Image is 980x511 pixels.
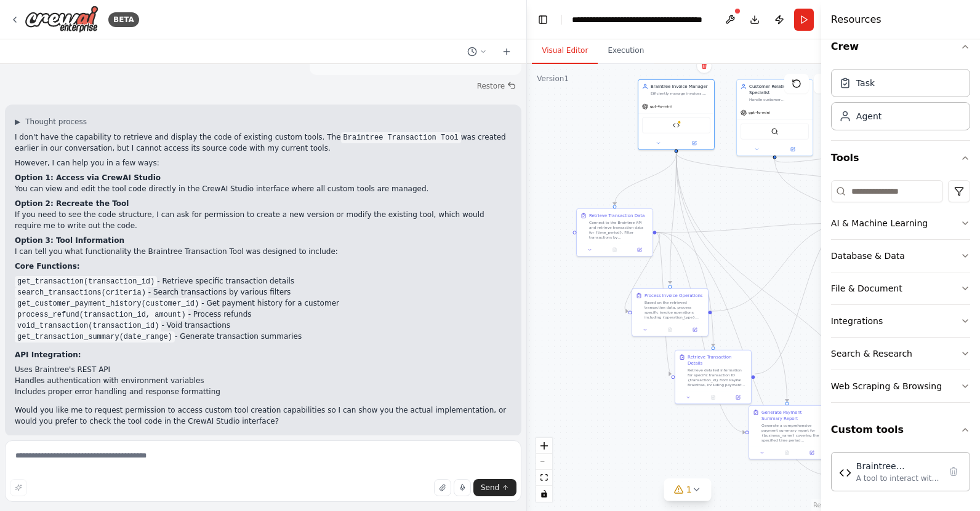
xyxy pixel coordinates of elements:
button: Switch to previous chat [462,44,492,59]
button: Upload files [434,479,451,496]
code: search_transactions(criteria) [15,287,148,298]
button: Click to speak your automation idea [454,479,471,496]
button: Restore [472,77,522,95]
div: Generate Payment Summary Report [761,410,821,422]
g: Edge from d13f91b7-2c0b-4d55-8be4-f6b57c301571 to 28e91f5b-6448-4f31-879a-7435e85501e1 [622,229,663,314]
div: Connect to the Braintree API and retrieve transaction data for {time_period}. Filter transactions... [589,220,649,240]
div: BETA [108,12,139,27]
img: Braintree Transaction Tool [839,467,851,479]
div: A tool to interact with PayPal Braintree API for invoice and transaction management, including ge... [856,473,940,483]
button: Open in side panel [685,326,705,333]
li: - Generate transaction summaries [15,331,512,342]
g: Edge from 35e11474-489b-4874-a498-a59e089636a0 to c824bfd7-e64d-4422-9178-15bb665dfa21 [673,153,877,445]
div: Task [856,77,875,89]
img: Logo [25,6,98,33]
button: toggle interactivity [536,486,552,502]
div: Retrieve Transaction Data [589,213,645,219]
li: - Search transactions by various filters [15,287,512,298]
button: ▶Thought process [15,117,87,127]
button: Start a new chat [497,44,516,59]
button: Delete node [696,58,712,74]
button: 1 [664,478,712,501]
code: get_transaction_summary(date_range) [15,331,175,343]
p: Would you like me to request permission to access custom tool creation capabilities so I can show... [15,405,512,427]
div: Braintree Invoice ManagerEfficiently manage invoices, transactions, and payments using PayPal Bra... [638,79,715,150]
p: I don't have the capability to retrieve and display the code of existing custom tools. The was cr... [15,132,512,154]
button: Custom tools [831,413,970,447]
li: - Get payment history for a customer [15,298,512,309]
button: Tools [831,141,970,175]
code: get_transaction(transaction_id) [15,276,157,287]
div: Web Scraping & Browsing [831,380,942,392]
p: I can tell you what functionality the Braintree Transaction Tool was designed to include: [15,246,512,257]
button: AI & Machine Learning [831,207,970,239]
div: Braintree Invoice Manager [651,84,710,90]
li: - Retrieve specific transaction details [15,275,512,287]
button: Crew [831,30,970,64]
div: Search & Research [831,347,912,360]
h4: Resources [831,12,882,27]
button: Database & Data [831,240,970,272]
code: void_transaction(transaction_id) [15,320,161,331]
button: No output available [602,246,628,253]
div: Integrations [831,315,883,327]
li: Includes proper error handling and response formatting [15,386,512,397]
p: You can view and edit the tool code directly in the CrewAI Studio interface where all custom tool... [15,183,512,194]
div: Retrieve Transaction DetailsRetrieve detailed information for specific transaction ID {transactio... [675,350,752,405]
div: Retrieve Transaction Details [688,354,747,366]
div: Generate Payment Summary ReportGenerate a comprehensive payment summary report for {business_name... [749,405,825,460]
li: - Process refunds [15,309,512,320]
div: Tools [831,175,970,413]
button: Execution [598,38,654,64]
li: - Void transactions [15,320,512,331]
g: Edge from 35e11474-489b-4874-a498-a59e089636a0 to 28e91f5b-6448-4f31-879a-7435e85501e1 [667,153,680,284]
div: Version 1 [537,74,569,84]
div: Based on the retrieved transaction data, process specific invoice operations including {operation... [645,300,704,320]
div: Process Invoice OperationsBased on the retrieved transaction data, process specific invoice opera... [632,288,709,337]
button: Visual Editor [532,38,598,64]
span: 1 [686,483,692,496]
button: Open in side panel [677,140,712,147]
div: Customer Relations Specialist [749,84,809,96]
div: React Flow controls [536,438,552,502]
li: Handles authentication with environment variables [15,375,512,386]
div: Braintree Transaction Tool [856,460,940,472]
div: Agent [856,110,882,122]
li: Uses Braintree's REST API [15,364,512,375]
g: Edge from ee608f6e-eeed-4796-8a16-3e53e6070a8e to bd702d8e-cb93-4ec0-8ed2-47dc27bfa9d3 [755,220,850,377]
nav: breadcrumb [572,14,710,26]
div: Efficiently manage invoices, transactions, and payments using PayPal Braintree API. Retrieve tran... [651,91,710,96]
div: Customer Relations SpecialistHandle customer communications regarding invoices, payment disputes,... [736,79,813,156]
div: Retrieve Transaction DataConnect to the Braintree API and retrieve transaction data for {time_per... [576,208,653,257]
code: process_refund(transaction_id, amount) [15,309,188,320]
span: gpt-4o-mini [650,104,672,109]
button: Open in side panel [801,449,822,456]
code: get_customer_payment_history(customer_id) [15,298,201,309]
button: Open in side panel [728,394,749,401]
div: Generate a comprehensive payment summary report for {business_name} covering the specified time p... [761,423,821,443]
button: No output available [657,326,683,333]
g: Edge from 35e11474-489b-4874-a498-a59e089636a0 to bd702d8e-cb93-4ec0-8ed2-47dc27bfa9d3 [673,153,895,193]
button: File & Document [831,272,970,304]
g: Edge from d13f91b7-2c0b-4d55-8be4-f6b57c301571 to bd702d8e-cb93-4ec0-8ed2-47dc27bfa9d3 [657,220,850,236]
img: SerperDevTool [771,128,779,135]
strong: Option 1: Access via CrewAI Studio [15,173,161,182]
button: No output available [774,449,800,456]
span: Send [481,483,499,493]
div: Process Invoice Operations [645,293,703,299]
button: Improve this prompt [10,479,27,496]
strong: Core Functions: [15,262,80,271]
g: Edge from 35e11474-489b-4874-a498-a59e089636a0 to 9cdf1adb-7ded-4d2d-8262-e6855bf5582e [673,153,790,402]
g: Edge from 28e91f5b-6448-4f31-879a-7435e85501e1 to bd702d8e-cb93-4ec0-8ed2-47dc27bfa9d3 [712,220,850,314]
div: Handle customer communications regarding invoices, payment disputes, and follow-ups. Manage custo... [749,97,809,102]
button: Open in side panel [776,146,811,153]
button: Delete tool [945,463,962,480]
span: gpt-4o-mini [749,110,770,115]
strong: API Integration: [15,351,81,359]
div: AI & Machine Learning [831,217,928,229]
button: No output available [701,394,726,401]
a: React Flow attribution [813,502,846,509]
span: Thought process [25,117,87,127]
button: Web Scraping & Browsing [831,370,970,402]
div: Database & Data [831,250,905,262]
